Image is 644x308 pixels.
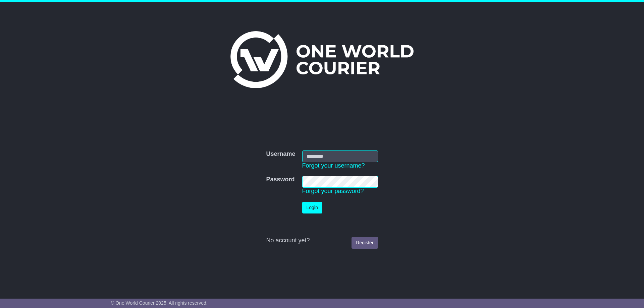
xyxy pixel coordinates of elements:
img: One World [230,31,414,88]
a: Register [352,237,378,249]
div: No account yet? [266,237,378,244]
span: © One World Courier 2025. All rights reserved. [111,300,208,306]
button: Login [302,202,322,213]
a: Forgot your username? [302,162,365,169]
a: Forgot your password? [302,188,364,194]
label: Username [266,150,295,158]
label: Password [266,176,294,183]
